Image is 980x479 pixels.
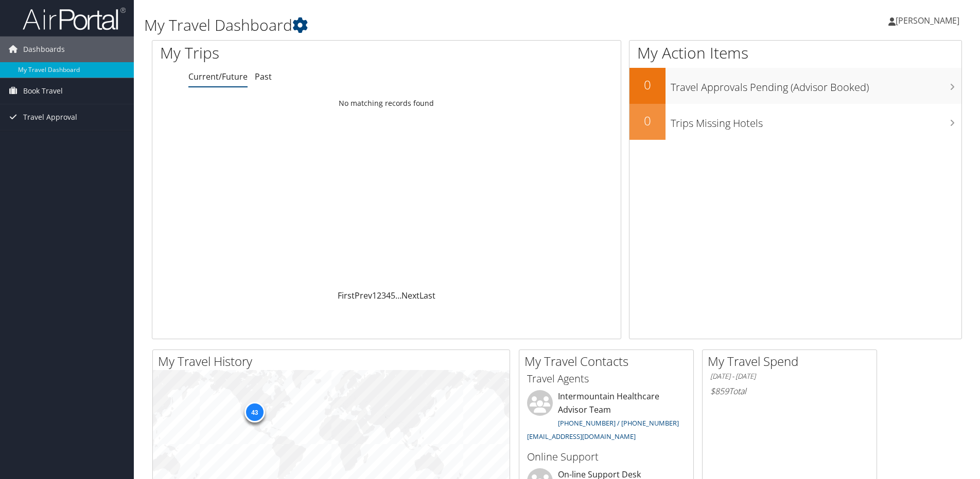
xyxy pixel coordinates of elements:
h2: My Travel Contacts [524,353,693,370]
td: No matching records found [152,94,621,113]
a: 5 [391,290,395,301]
h2: 0 [629,76,666,94]
h3: Travel Agents [527,372,686,386]
span: Dashboards [23,36,65,62]
h2: My Travel Spend [708,353,877,370]
a: 3 [381,290,386,301]
h1: My Travel Dashboard [144,14,694,36]
a: 4 [386,290,391,301]
a: Next [401,290,419,301]
span: Travel Approval [23,104,77,130]
li: Intermountain Healthcare Advisor Team [522,390,691,445]
span: [PERSON_NAME] [896,15,959,26]
h6: [DATE] - [DATE] [710,372,869,381]
img: airportal-logo.png [23,7,126,31]
a: 1 [372,290,377,301]
a: 0Travel Approvals Pending (Advisor Booked) [629,68,961,104]
a: [PERSON_NAME] [888,5,970,36]
span: $859 [710,385,729,397]
h2: My Travel History [158,353,510,370]
a: Past [255,71,272,82]
a: Last [419,290,435,301]
a: First [338,290,355,301]
h3: Online Support [527,450,686,464]
h1: My Action Items [629,42,961,64]
a: Prev [355,290,372,301]
a: 2 [377,290,381,301]
h1: My Trips [160,42,418,64]
span: … [395,290,401,301]
h3: Trips Missing Hotels [671,111,961,131]
a: [PHONE_NUMBER] / [PHONE_NUMBER] [558,418,679,428]
a: Current/Future [188,71,248,82]
h2: 0 [629,112,666,130]
h3: Travel Approvals Pending (Advisor Booked) [671,75,961,95]
div: 43 [244,402,265,422]
h6: Total [710,385,869,397]
span: Book Travel [23,78,63,104]
a: [EMAIL_ADDRESS][DOMAIN_NAME] [527,432,636,441]
a: 0Trips Missing Hotels [629,104,961,140]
